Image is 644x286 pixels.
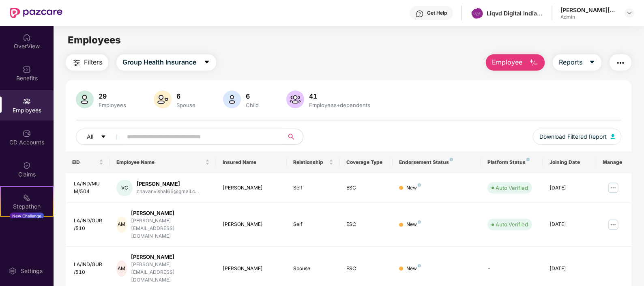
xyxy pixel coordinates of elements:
img: svg+xml;base64,PHN2ZyB4bWxucz0iaHR0cDovL3d3dy53My5vcmcvMjAwMC9zdmciIHdpZHRoPSIyNCIgaGVpZ2h0PSIyNC... [616,58,625,68]
button: Allcaret-down [76,129,125,145]
th: Relationship [287,151,340,173]
div: New [406,184,421,192]
span: Employee Name [116,159,203,166]
span: All [87,132,93,141]
div: Self [293,184,333,192]
div: Platform Status [487,159,536,166]
span: Reports [559,57,582,67]
div: [PERSON_NAME] [137,180,199,188]
img: svg+xml;base64,PHN2ZyB4bWxucz0iaHR0cDovL3d3dy53My5vcmcvMjAwMC9zdmciIHdpZHRoPSI4IiBoZWlnaHQ9IjgiIH... [450,158,453,161]
button: Employee [486,54,545,71]
img: svg+xml;base64,PHN2ZyBpZD0iRW1wbG95ZWVzIiB4bWxucz0iaHR0cDovL3d3dy53My5vcmcvMjAwMC9zdmciIHdpZHRoPS... [23,97,31,105]
th: Manage [596,151,631,173]
img: svg+xml;base64,PHN2ZyB4bWxucz0iaHR0cDovL3d3dy53My5vcmcvMjAwMC9zdmciIHhtbG5zOnhsaW5rPSJodHRwOi8vd3... [286,90,304,108]
img: svg+xml;base64,PHN2ZyB4bWxucz0iaHR0cDovL3d3dy53My5vcmcvMjAwMC9zdmciIHdpZHRoPSI4IiBoZWlnaHQ9IjgiIH... [418,183,421,187]
span: Group Health Insurance [122,57,196,67]
div: LA/IND/GUR/510 [74,261,103,276]
span: Relationship [293,159,327,166]
img: svg+xml;base64,PHN2ZyB4bWxucz0iaHR0cDovL3d3dy53My5vcmcvMjAwMC9zdmciIHdpZHRoPSI4IiBoZWlnaHQ9IjgiIH... [418,220,421,224]
img: svg+xml;base64,PHN2ZyBpZD0iRHJvcGRvd24tMzJ4MzIiIHhtbG5zPSJodHRwOi8vd3d3LnczLm9yZy8yMDAwL3N2ZyIgd2... [626,10,633,16]
th: Insured Name [216,151,287,173]
div: Get Help [427,10,447,16]
button: Download Filtered Report [533,129,621,145]
img: svg+xml;base64,PHN2ZyB4bWxucz0iaHR0cDovL3d3dy53My5vcmcvMjAwMC9zdmciIHdpZHRoPSIyMSIgaGVpZ2h0PSIyMC... [23,194,31,202]
div: New [406,221,421,228]
div: VC [116,180,133,196]
div: Auto Verified [496,220,528,228]
div: 6 [175,92,197,100]
button: Filters [66,54,108,71]
div: 41 [307,92,372,100]
div: New Challenge [10,213,44,219]
div: [DATE] [550,221,590,228]
div: Spouse [175,102,197,108]
button: search [283,129,303,145]
img: svg+xml;base64,PHN2ZyB4bWxucz0iaHR0cDovL3d3dy53My5vcmcvMjAwMC9zdmciIHdpZHRoPSI4IiBoZWlnaHQ9IjgiIH... [418,264,421,267]
img: svg+xml;base64,PHN2ZyB4bWxucz0iaHR0cDovL3d3dy53My5vcmcvMjAwMC9zdmciIHhtbG5zOnhsaW5rPSJodHRwOi8vd3... [154,90,172,108]
th: Coverage Type [340,151,393,173]
span: Employee [492,57,522,67]
div: LA/IND/GUR/510 [74,217,103,232]
div: [PERSON_NAME] [223,265,280,273]
div: [PERSON_NAME][DATE] HR [560,6,617,14]
img: svg+xml;base64,PHN2ZyBpZD0iQ2xhaW0iIHhtbG5zPSJodHRwOi8vd3d3LnczLm9yZy8yMDAwL3N2ZyIgd2lkdGg9IjIwIi... [23,161,31,170]
div: [PERSON_NAME] [131,209,210,217]
div: [DATE] [550,184,590,192]
button: Group Health Insurancecaret-down [116,54,216,71]
div: [PERSON_NAME] [131,253,210,261]
div: ESC [346,221,386,228]
img: svg+xml;base64,PHN2ZyBpZD0iU2V0dGluZy0yMHgyMCIgeG1sbnM9Imh0dHA6Ly93d3cudzMub3JnLzIwMDAvc3ZnIiB3aW... [9,267,17,275]
div: Admin [560,14,617,20]
div: ESC [346,265,386,273]
img: svg+xml;base64,PHN2ZyBpZD0iQ0RfQWNjb3VudHMiIGRhdGEtbmFtZT0iQ0QgQWNjb3VudHMiIHhtbG5zPSJodHRwOi8vd3... [23,129,31,138]
div: [PERSON_NAME][EMAIL_ADDRESS][DOMAIN_NAME] [131,261,210,284]
div: Endorsement Status [399,159,474,166]
img: svg+xml;base64,PHN2ZyB4bWxucz0iaHR0cDovL3d3dy53My5vcmcvMjAwMC9zdmciIHhtbG5zOnhsaW5rPSJodHRwOi8vd3... [223,90,241,108]
div: [PERSON_NAME] [223,184,280,192]
img: svg+xml;base64,PHN2ZyBpZD0iSG9tZSIgeG1sbnM9Imh0dHA6Ly93d3cudzMub3JnLzIwMDAvc3ZnIiB3aWR0aD0iMjAiIG... [23,33,31,41]
div: Auto Verified [496,184,528,192]
span: Employees [68,34,121,46]
div: AM [116,260,127,277]
img: manageButton [607,218,620,231]
img: svg+xml;base64,PHN2ZyB4bWxucz0iaHR0cDovL3d3dy53My5vcmcvMjAwMC9zdmciIHhtbG5zOnhsaW5rPSJodHRwOi8vd3... [529,58,539,68]
span: EID [72,159,97,166]
div: 6 [244,92,260,100]
div: New [406,265,421,273]
img: svg+xml;base64,PHN2ZyBpZD0iSGVscC0zMngzMiIgeG1sbnM9Imh0dHA6Ly93d3cudzMub3JnLzIwMDAvc3ZnIiB3aWR0aD... [416,10,424,18]
img: manageButton [607,181,620,194]
th: EID [66,151,110,173]
img: WhatsApp%20Image%202022-02-28%20at%203.38.41%20PM.jpeg [471,7,483,19]
div: Child [244,102,260,108]
th: Joining Date [543,151,596,173]
img: svg+xml;base64,PHN2ZyBpZD0iQmVuZWZpdHMiIHhtbG5zPSJodHRwOi8vd3d3LnczLm9yZy8yMDAwL3N2ZyIgd2lkdGg9Ij... [23,65,31,73]
span: Filters [84,57,102,67]
div: Employees+dependents [307,102,372,108]
span: caret-down [204,59,210,66]
img: svg+xml;base64,PHN2ZyB4bWxucz0iaHR0cDovL3d3dy53My5vcmcvMjAwMC9zdmciIHdpZHRoPSIyNCIgaGVpZ2h0PSIyNC... [72,58,82,68]
span: Download Filtered Report [539,132,607,141]
div: [PERSON_NAME][EMAIL_ADDRESS][DOMAIN_NAME] [131,217,210,240]
th: Employee Name [110,151,216,173]
img: New Pazcare Logo [10,8,62,18]
div: Spouse [293,265,333,273]
div: [DATE] [550,265,590,273]
div: [PERSON_NAME] [223,221,280,228]
span: caret-down [589,59,595,66]
img: svg+xml;base64,PHN2ZyB4bWxucz0iaHR0cDovL3d3dy53My5vcmcvMjAwMC9zdmciIHhtbG5zOnhsaW5rPSJodHRwOi8vd3... [76,90,94,108]
div: Employees [97,102,128,108]
img: svg+xml;base64,PHN2ZyB4bWxucz0iaHR0cDovL3d3dy53My5vcmcvMjAwMC9zdmciIHdpZHRoPSI4IiBoZWlnaHQ9IjgiIH... [526,158,530,161]
div: AM [116,217,127,233]
div: Settings [18,267,45,275]
div: 29 [97,92,128,100]
button: Reportscaret-down [553,54,601,71]
img: svg+xml;base64,PHN2ZyB4bWxucz0iaHR0cDovL3d3dy53My5vcmcvMjAwMC9zdmciIHhtbG5zOnhsaW5rPSJodHRwOi8vd3... [611,134,615,139]
span: caret-down [101,134,106,140]
div: ESC [346,184,386,192]
div: chavanvishal66@gmail.c... [137,188,199,196]
div: LA/IND/MUM/504 [74,180,103,196]
span: search [283,133,299,140]
div: Stepathon [1,202,53,211]
div: Self [293,221,333,228]
div: Liqvd Digital India Private Limited [487,9,543,17]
